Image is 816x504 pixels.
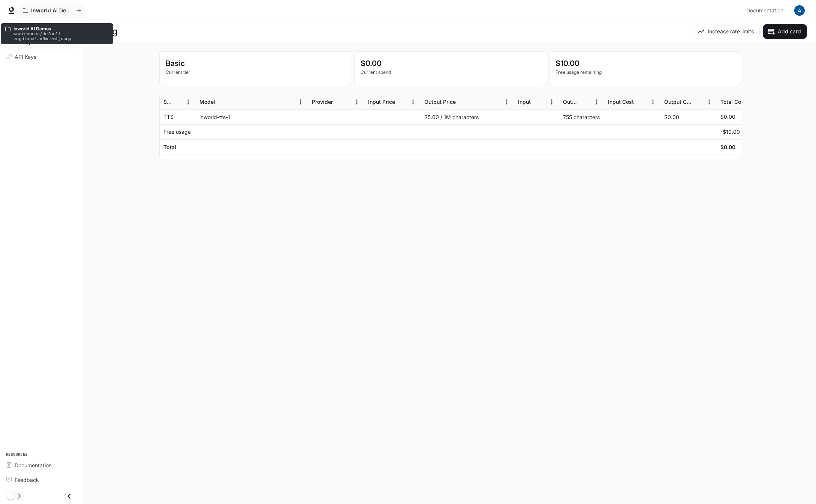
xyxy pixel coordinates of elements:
[15,461,52,469] span: Documentation
[704,96,715,108] button: Menu
[368,99,395,105] div: Input Price
[166,69,345,76] p: Current tier
[171,96,183,108] button: Sort
[361,58,540,69] p: $0.00
[546,96,557,108] button: Menu
[660,109,717,124] div: $0.00
[163,128,191,136] p: Free usage
[693,24,760,39] button: Increase rate limits
[3,473,81,486] a: Feedback
[664,99,692,105] div: Output Cost
[19,3,85,18] button: All workspaces
[532,96,543,108] button: Sort
[692,96,704,108] button: Sort
[720,144,735,151] h6: $0.00
[424,99,456,105] div: Output Price
[763,24,807,39] button: Add card
[555,69,735,76] p: Free usage remaining
[720,128,740,136] p: -$10.00
[216,96,227,108] button: Sort
[295,96,306,108] button: Menu
[312,99,333,105] div: Provider
[794,5,805,16] img: User avatar
[608,99,634,105] div: Input Cost
[555,58,735,69] p: $10.00
[457,96,468,108] button: Sort
[351,96,362,108] button: Menu
[183,96,194,108] button: Menu
[407,96,419,108] button: Menu
[163,144,176,151] h6: Total
[563,99,579,105] div: Output
[591,96,602,108] button: Menu
[501,96,512,108] button: Menu
[647,96,659,108] button: Menu
[7,492,14,500] span: Dark mode toggle
[166,58,345,69] p: Basic
[720,113,735,121] p: $0.00
[743,3,789,18] a: Documentation
[13,31,109,41] p: workspaces/default-zngdtdnxlzx9mivmtjosqq
[15,476,39,484] span: Feedback
[361,69,540,76] p: Current spend
[421,109,514,124] div: $5.00 / 1M characters
[196,109,308,124] div: inworld-tts-1
[13,26,109,31] p: Inworld AI Demos
[61,489,78,504] button: Close drawer
[199,99,215,105] div: Model
[518,99,531,105] div: Input
[559,109,604,124] div: 755 characters
[31,7,73,14] p: Inworld AI Demos
[720,99,746,105] div: Total Cost
[3,50,81,63] a: API Keys
[580,96,591,108] button: Sort
[746,6,783,15] span: Documentation
[334,96,345,108] button: Sort
[396,96,407,108] button: Sort
[163,99,171,105] div: Service
[635,96,646,108] button: Sort
[792,3,807,18] button: User avatar
[163,113,174,121] p: TTS
[15,53,36,61] span: API Keys
[3,459,81,472] a: Documentation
